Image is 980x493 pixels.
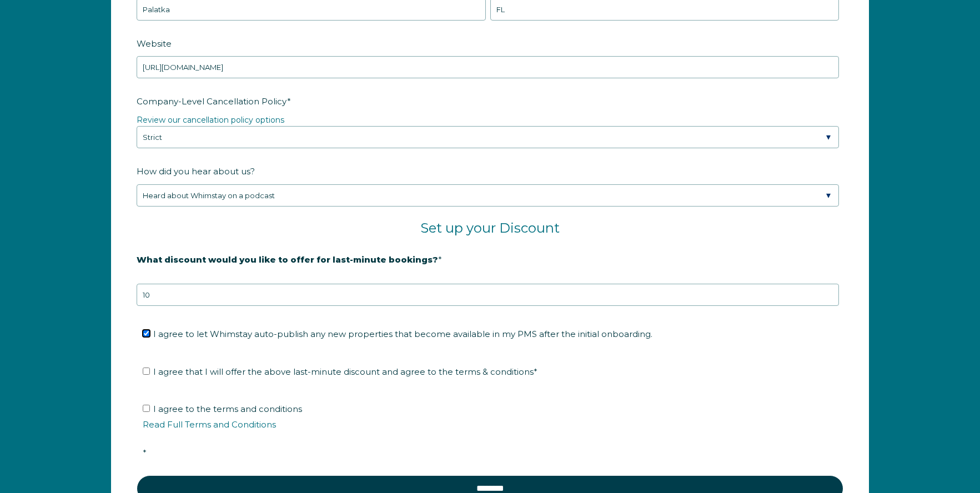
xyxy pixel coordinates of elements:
span: I agree that I will offer the above last-minute discount and agree to the terms & conditions [153,366,537,377]
span: Company-Level Cancellation Policy [137,93,287,110]
input: I agree to let Whimstay auto-publish any new properties that become available in my PMS after the... [143,330,150,337]
input: I agree that I will offer the above last-minute discount and agree to the terms & conditions* [143,368,150,375]
input: I agree to the terms and conditionsRead Full Terms and Conditions* [143,405,150,412]
span: I agree to the terms and conditions [143,404,845,458]
span: Set up your Discount [420,220,560,236]
span: I agree to let Whimstay auto-publish any new properties that become available in my PMS after the... [153,329,652,339]
span: Website [137,35,172,52]
strong: 20% is recommended, minimum of 10% [137,273,310,283]
span: How did you hear about us? [137,163,255,180]
a: Read Full Terms and Conditions [143,419,276,430]
a: Review our cancellation policy options [137,115,284,125]
strong: What discount would you like to offer for last-minute bookings? [137,254,438,265]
